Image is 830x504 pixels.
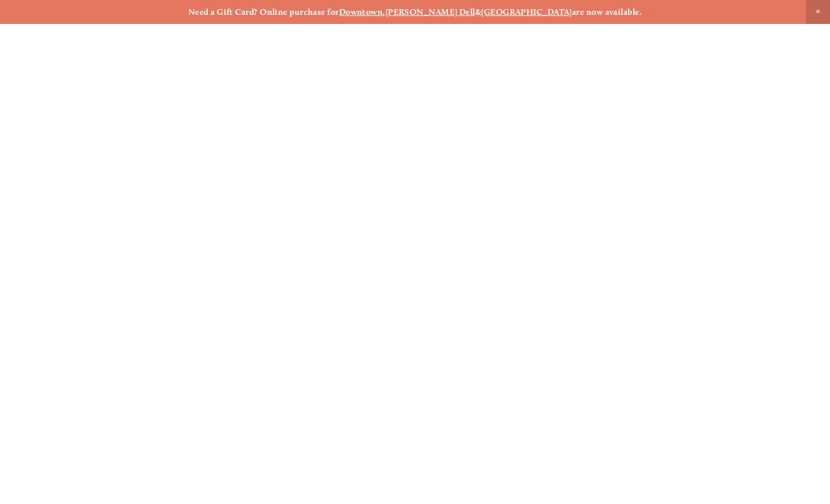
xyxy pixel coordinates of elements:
[188,7,339,17] strong: Need a Gift Card? Online purchase for
[386,7,475,17] a: [PERSON_NAME] Dell
[383,7,385,17] strong: ,
[339,7,383,17] a: Downtown
[481,7,572,17] a: [GEOGRAPHIC_DATA]
[475,7,481,17] strong: &
[572,7,642,17] strong: are now available.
